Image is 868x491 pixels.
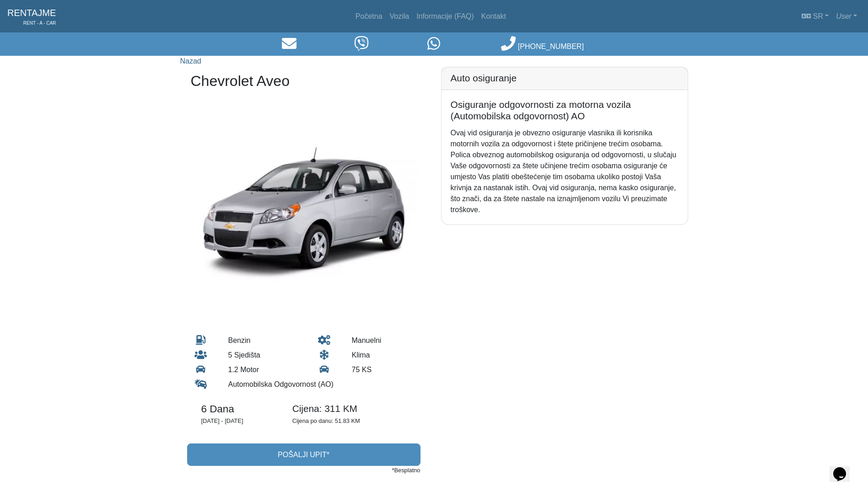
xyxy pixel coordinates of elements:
div: [DATE] - [DATE] [194,416,286,425]
h4: Osiguranje odgovornosti za motorna vozila (Automobilska odgovornost) AO [451,99,679,122]
div: 1.2 Motor [221,363,304,377]
div: 5 Sjedišta [221,348,304,363]
a: Informacije (FAQ) [413,7,477,26]
div: *Besplatno [324,466,427,475]
a: Nazad [180,57,201,65]
a: User [832,7,861,26]
div: 6 Dana [194,401,286,417]
span: RENT - A - CAR [7,20,56,27]
p: Ovaj vid osiguranja je obvezno osiguranje vlasnika ili korisnika motornih vozila za odgovornost i... [451,128,679,215]
span: sr [813,12,823,20]
div: benzin [221,333,304,348]
div: Cijena: 311 KM [286,401,413,417]
a: sr [798,7,832,26]
button: Pošalji upit* [187,443,421,465]
a: Vozila [386,7,413,26]
div: 75 KS [345,363,427,377]
em: User [836,12,852,20]
h4: Auto osiguranje [451,73,679,84]
a: Kontakt [478,7,510,26]
div: manuelni [345,333,427,348]
div: Cijena po danu: 51.83 KM [286,416,413,425]
iframe: chat widget [830,454,859,482]
a: [PHONE_NUMBER] [501,43,583,50]
a: RENTAJMERENT - A - CAR [7,4,56,29]
div: Automobilska Odgovornost (AO) [221,377,427,392]
img: cars%2Fchevrolet-aveo.webp [189,99,419,331]
span: [PHONE_NUMBER] [518,43,584,50]
div: Klima [345,348,427,363]
h2: Chevrolet Aveo [191,72,417,90]
a: Početna [352,7,386,26]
